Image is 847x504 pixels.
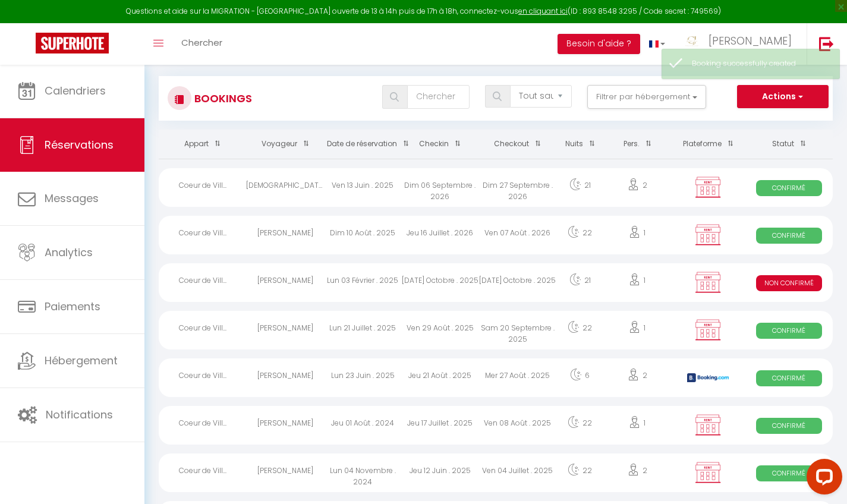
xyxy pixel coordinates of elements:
th: Sort by status [745,130,833,159]
a: en cliquant ici [518,6,568,16]
th: Sort by checkin [401,130,478,159]
img: ... [683,36,701,47]
iframe: LiveChat chat widget [797,454,847,504]
span: Messages [45,191,99,206]
img: Super Booking [36,33,109,53]
button: Actions [737,85,829,109]
button: Filtrer par hébergement [587,85,706,109]
h3: Bookings [191,85,252,112]
span: [PERSON_NAME] [709,33,792,48]
span: Hébergement [45,353,118,368]
th: Sort by checkout [479,130,556,159]
th: Sort by booking date [324,130,401,159]
span: Notifications [46,407,113,422]
th: Sort by channel [671,130,745,159]
a: ... [PERSON_NAME] [674,23,807,65]
th: Sort by guest [246,130,323,159]
img: logout [819,36,834,51]
span: Chercher [181,36,222,49]
span: Analytics [45,245,93,260]
a: Chercher [172,23,231,65]
span: Paiements [45,299,100,314]
th: Sort by people [603,130,670,159]
input: Chercher [407,85,469,109]
div: Booking successfully created [692,58,827,70]
span: Réservations [45,137,114,152]
th: Sort by nights [556,130,603,159]
th: Sort by rentals [159,130,246,159]
span: Calendriers [45,83,106,98]
button: Besoin d'aide ? [558,34,640,54]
